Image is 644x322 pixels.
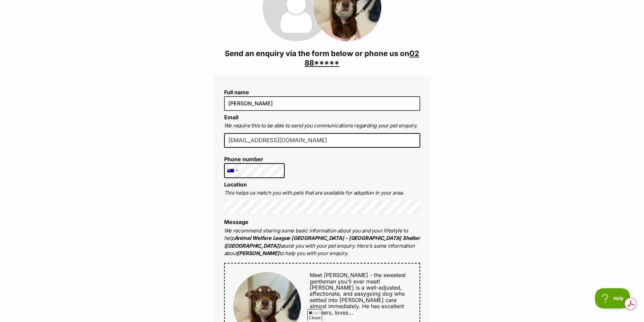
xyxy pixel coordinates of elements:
label: Full name [224,89,420,95]
label: Message [224,219,248,225]
h3: Send an enquiry via the form below or phone us on [214,49,430,68]
p: We recommend sharing some basic information about you and your lifestyle to help assist you with ... [224,227,420,257]
iframe: Help Scout Beacon - Open [595,288,630,308]
strong: Animal Welfare League [GEOGRAPHIC_DATA] - [GEOGRAPHIC_DATA] Shelter ([GEOGRAPHIC_DATA]) [224,235,420,249]
span: Close [307,309,322,321]
input: E.g. Jimmy Chew [224,96,420,110]
label: Email [224,114,238,121]
label: Phone number [224,156,285,162]
div: Australia: +61 [224,164,240,178]
label: Location [224,181,247,188]
p: This helps us match you with pets that are available for adoption in your area. [224,189,420,197]
p: We require this to be able to send you communications regarding your pet enquiry. [224,122,420,130]
strong: [PERSON_NAME] [237,250,279,256]
span: Meet [PERSON_NAME] - the sweetest gentleman you'll ever meet! [PERSON_NAME] is a well-adjusted, a... [310,272,406,316]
